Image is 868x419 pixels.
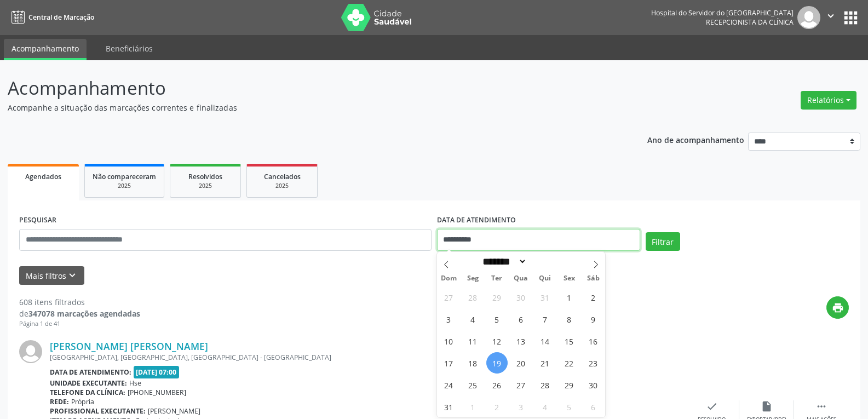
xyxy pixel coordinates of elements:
span: Agosto 7, 2025 [534,308,556,330]
span: Julho 31, 2025 [534,286,556,308]
p: Acompanhe a situação das marcações correntes e finalizadas [8,102,605,113]
span: Recepcionista da clínica [706,18,794,27]
button: Mais filtroskeyboard_arrow_down [19,266,84,285]
div: 2025 [178,182,233,190]
span: Julho 30, 2025 [510,286,532,308]
span: Setembro 1, 2025 [462,396,484,417]
img: img [19,340,42,363]
span: Própria [71,397,94,406]
span: Julho 29, 2025 [486,286,508,308]
label: PESQUISAR [19,212,56,229]
span: Agosto 21, 2025 [534,352,556,374]
span: Julho 28, 2025 [462,286,484,308]
span: Agosto 16, 2025 [583,330,604,352]
span: Agosto 2, 2025 [583,286,604,308]
a: Acompanhamento [4,39,87,60]
span: Ter [485,275,509,282]
span: Agosto 5, 2025 [486,308,508,330]
span: [PERSON_NAME] [148,406,200,416]
span: Agosto 1, 2025 [559,286,580,308]
a: Central de Marcação [8,8,94,26]
a: [PERSON_NAME] [PERSON_NAME] [50,340,208,352]
a: Beneficiários [98,39,160,58]
span: Qua [509,275,533,282]
span: Agosto 30, 2025 [583,374,604,395]
button: apps [841,8,860,27]
b: Data de atendimento: [50,368,131,377]
span: Agendados [25,172,61,181]
span: Agosto 3, 2025 [438,308,459,330]
p: Acompanhamento [8,74,605,102]
button: Relatórios [801,91,856,110]
span: Seg [461,275,485,282]
span: Agosto 25, 2025 [462,374,484,395]
span: Central de Marcação [28,13,94,22]
span: Sáb [581,275,605,282]
span: Agosto 9, 2025 [583,308,604,330]
span: Sex [557,275,581,282]
b: Telefone da clínica: [50,388,125,397]
span: Agosto 27, 2025 [510,374,532,395]
div: [GEOGRAPHIC_DATA], [GEOGRAPHIC_DATA], [GEOGRAPHIC_DATA] - [GEOGRAPHIC_DATA] [50,353,685,362]
div: Hospital do Servidor do [GEOGRAPHIC_DATA] [651,8,794,18]
i: keyboard_arrow_down [66,269,78,282]
span: Agosto 29, 2025 [559,374,580,395]
span: Agosto 20, 2025 [510,352,532,374]
div: 2025 [93,182,156,190]
button: Filtrar [646,232,680,251]
span: Agosto 26, 2025 [486,374,508,395]
i: check [706,400,718,412]
span: Setembro 4, 2025 [534,396,556,417]
i: print [832,302,844,314]
span: Agosto 19, 2025 [486,352,508,374]
span: Agosto 28, 2025 [534,374,556,395]
input: Year [527,256,563,267]
span: Não compareceram [93,172,156,181]
span: Agosto 13, 2025 [510,330,532,352]
div: 608 itens filtrados [19,296,140,308]
span: Setembro 5, 2025 [559,396,580,417]
span: Agosto 8, 2025 [559,308,580,330]
b: Rede: [50,397,69,406]
span: Hse [129,378,141,388]
span: Agosto 11, 2025 [462,330,484,352]
span: Qui [533,275,557,282]
div: Página 1 de 41 [19,319,140,329]
i:  [815,400,827,412]
p: Ano de acompanhamento [647,133,744,146]
span: [PHONE_NUMBER] [128,388,186,397]
span: Agosto 31, 2025 [438,396,459,417]
i:  [825,10,837,22]
span: Agosto 18, 2025 [462,352,484,374]
img: img [797,6,820,29]
button: print [826,296,849,319]
span: Setembro 2, 2025 [486,396,508,417]
i: insert_drive_file [761,400,773,412]
span: Agosto 22, 2025 [559,352,580,374]
span: Dom [437,275,461,282]
span: [DATE] 07:00 [134,366,180,378]
span: Agosto 24, 2025 [438,374,459,395]
span: Agosto 15, 2025 [559,330,580,352]
select: Month [479,256,527,267]
b: Unidade executante: [50,378,127,388]
span: Julho 27, 2025 [438,286,459,308]
span: Agosto 23, 2025 [583,352,604,374]
span: Agosto 14, 2025 [534,330,556,352]
b: Profissional executante: [50,406,146,416]
span: Agosto 10, 2025 [438,330,459,352]
span: Agosto 6, 2025 [510,308,532,330]
span: Agosto 12, 2025 [486,330,508,352]
span: Setembro 6, 2025 [583,396,604,417]
div: de [19,308,140,319]
span: Cancelados [264,172,301,181]
span: Agosto 17, 2025 [438,352,459,374]
span: Agosto 4, 2025 [462,308,484,330]
label: DATA DE ATENDIMENTO [437,212,516,229]
button:  [820,6,841,29]
span: Setembro 3, 2025 [510,396,532,417]
span: Resolvidos [188,172,222,181]
div: 2025 [255,182,309,190]
strong: 347078 marcações agendadas [28,308,140,319]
